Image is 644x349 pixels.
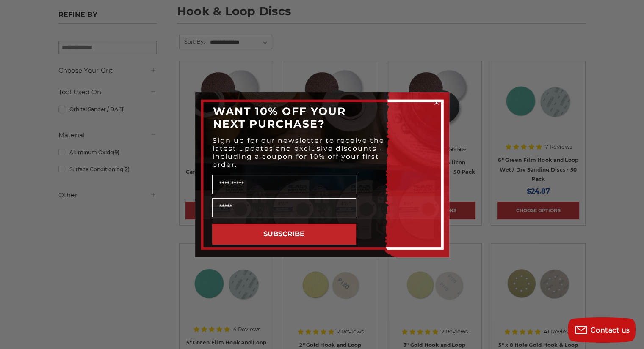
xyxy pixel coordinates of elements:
[213,105,346,130] span: WANT 10% OFF YOUR NEXT PURCHASE?
[212,224,356,245] button: SUBSCRIBE
[213,136,384,169] span: Sign up for our newsletter to receive the latest updates and exclusive discounts - including a co...
[212,198,356,217] input: Email
[568,317,636,343] button: Contact us
[591,326,630,334] span: Contact us
[432,98,441,107] button: Close dialog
